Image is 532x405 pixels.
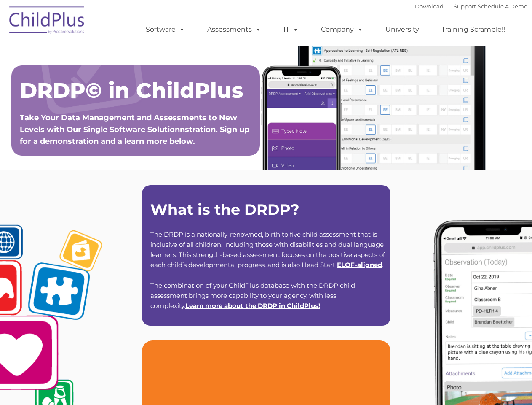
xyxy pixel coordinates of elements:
[415,3,527,10] font: |
[313,21,372,38] a: Company
[20,113,249,146] span: Take Your Data Management and Assessments to New Levels with Our Single Software Solutionnstratio...
[185,302,320,310] span: !
[415,3,444,10] a: Download
[337,261,382,269] a: ELOF-aligned
[150,200,299,219] strong: What is the DRDP?
[150,281,355,310] span: The combination of your ChildPlus database with the DRDP child assessment brings more capability ...
[377,21,428,38] a: University
[199,21,270,38] a: Assessments
[20,78,243,103] span: DRDP© in ChildPlus
[5,0,89,43] img: ChildPlus by Procare Solutions
[185,302,318,310] a: Learn more about the DRDP in ChildPlus
[275,21,307,38] a: IT
[478,3,527,10] a: Schedule A Demo
[150,230,385,269] span: The DRDP is a nationally-renowned, birth to five child assessment that is inclusive of all childr...
[454,3,476,10] a: Support
[137,21,193,38] a: Software
[433,21,513,38] a: Training Scramble!!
